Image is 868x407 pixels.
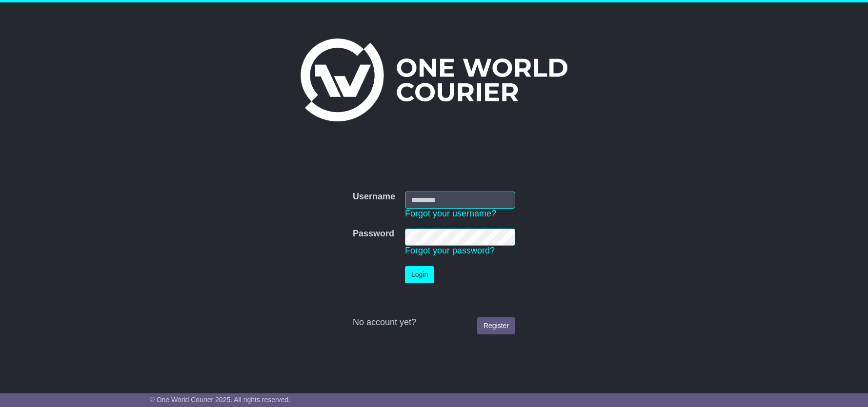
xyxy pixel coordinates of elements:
[353,317,515,328] div: No account yet?
[353,192,395,202] label: Username
[477,317,515,334] a: Register
[405,209,496,218] a: Forgot your username?
[301,39,567,121] img: One World
[405,246,495,255] a: Forgot your password?
[150,396,291,404] span: © One World Courier 2025. All rights reserved.
[353,229,394,239] label: Password
[405,266,434,283] button: Login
